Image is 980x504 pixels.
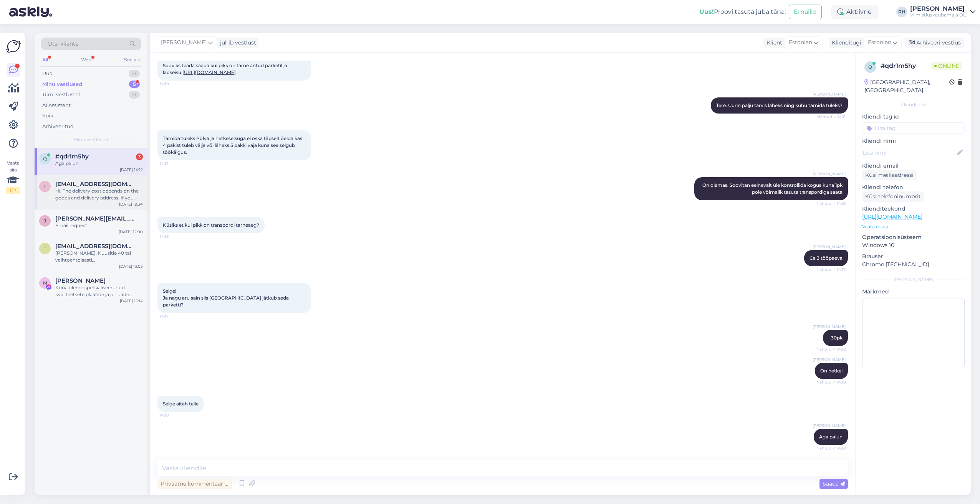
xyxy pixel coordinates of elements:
[862,213,922,220] a: [URL][DOMAIN_NAME]
[862,288,965,296] p: Märkmed
[910,6,975,18] a: [PERSON_NAME]Viimistluskaubamaja OÜ
[813,324,846,329] span: [PERSON_NAME]
[813,91,846,97] span: [PERSON_NAME]
[862,260,965,268] p: Chrome [TECHNICAL_ID]
[48,40,78,48] span: Otsi kliente
[816,379,846,385] span: Nähtud ✓ 14:18
[43,280,47,286] span: M
[55,222,143,229] div: Email request
[862,223,965,230] p: Vaata edasi ...
[44,245,46,251] span: t
[862,122,965,134] input: Lisa tag
[55,215,135,222] span: jessica.kaipainen@hotmail.com
[816,267,846,272] span: Nähtud ✓ 14:17
[122,55,141,65] div: Socials
[789,38,812,47] span: Estonian
[862,113,965,121] p: Kliendi tag'id
[55,153,89,160] span: #qdr1m5hy
[55,181,135,188] span: installife.huolto@gmail.com
[896,7,907,17] div: RH
[160,412,189,418] span: 14:18
[864,78,949,94] div: [GEOGRAPHIC_DATA], [GEOGRAPHIC_DATA]
[129,81,140,88] div: 5
[41,55,50,65] div: All
[910,12,967,18] div: Viimistluskaubamaja OÜ
[6,187,20,194] div: 1 / 3
[42,112,53,120] div: Kõik
[813,357,846,362] span: [PERSON_NAME]
[763,39,782,47] div: Klient
[862,183,965,191] p: Kliendi telefon
[831,5,878,19] div: Aktiivne
[129,70,140,77] div: 0
[862,137,965,145] p: Kliendi nimi
[157,479,232,489] div: Privaatne kommentaar
[6,39,21,54] img: Askly Logo
[120,298,143,304] div: [DATE] 15:14
[160,234,189,239] span: 14:16
[868,38,891,47] span: Estonian
[160,161,189,166] span: 14:12
[868,64,872,70] span: q
[55,188,143,201] div: Hi. The delivery cost depends on the goods and delivery address. If you send the info which parqu...
[43,156,47,161] span: q
[55,284,143,298] div: Kuna oleme spetsialiseerunud kvaliteetsete plaatide ja pindade tootmisele, soovisin tutvustada me...
[55,250,143,264] div: [PERSON_NAME], Kuusitie 40 tai vaihtoehtoisesti [GEOGRAPHIC_DATA] [STREET_ADDRESS]
[881,61,931,71] div: # qdr1m5hy
[813,171,846,177] span: [PERSON_NAME]
[862,276,965,283] div: [PERSON_NAME]
[217,39,256,47] div: juhib vestlust
[74,136,108,143] span: Minu vestlused
[6,160,20,194] div: Vaata siia
[819,434,843,440] span: Aga palun
[163,56,288,75] span: Tere! Sooviks teada saada kui pikk on tarne antud parketil ja laoseisu.
[55,243,135,250] span: tero.heikkinen@gigantti.fi
[931,62,962,70] span: Online
[136,153,143,160] div: 3
[716,102,843,108] span: Tere. Uurin palju tarvis läheks ning kuhu tarnida tuleks?
[910,6,967,12] div: [PERSON_NAME]
[905,38,964,48] div: Arhiveeri vestlus
[163,288,290,308] span: Selge! Ja nagu aru sain siis [GEOGRAPHIC_DATA] jätkub seda parketti?
[55,160,143,167] div: Aga palun
[119,201,143,207] div: [DATE] 19:34
[119,264,143,269] div: [DATE] 13:03
[817,114,846,120] span: Nähtud ✓ 14:11
[862,205,965,213] p: Klienditeekond
[862,252,965,260] p: Brauser
[862,162,965,170] p: Kliendi email
[160,313,189,319] span: 14:17
[862,233,965,241] p: Operatsioonisüsteem
[789,5,822,19] button: Emailid
[829,39,861,47] div: Klienditugi
[823,480,845,487] span: Saada
[42,81,82,88] div: Minu vestlused
[44,183,46,189] span: i
[699,7,786,16] div: Proovi tasuta juba täna:
[862,148,956,157] input: Lisa nimi
[119,229,143,235] div: [DATE] 12:00
[813,423,846,428] span: [PERSON_NAME]
[809,255,843,261] span: Ca 3 tööpaeva
[42,91,80,99] div: Tiimi vestlused
[55,277,106,284] span: Miral Domingotiles
[161,38,207,47] span: [PERSON_NAME]
[813,244,846,250] span: [PERSON_NAME]
[699,8,714,15] b: Uus!
[163,222,259,228] span: Küsiks et kui pikk on transpordi tarneaeg?
[79,55,93,65] div: Web
[120,167,143,173] div: [DATE] 14:12
[182,69,236,75] a: [URL][DOMAIN_NAME]
[862,101,965,108] div: Kliendi info
[831,335,843,341] span: 30pk
[42,102,71,109] div: AI Assistent
[44,218,46,224] span: j
[862,170,917,180] div: Küsi meiliaadressi
[816,346,846,352] span: Nähtud ✓ 14:18
[160,81,189,87] span: 14:10
[42,70,52,77] div: Uus
[816,201,846,206] span: Nähtud ✓ 14:16
[862,191,924,202] div: Küsi telefoninumbrit
[816,445,846,451] span: Nähtud ✓ 14:18
[129,91,140,99] div: 0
